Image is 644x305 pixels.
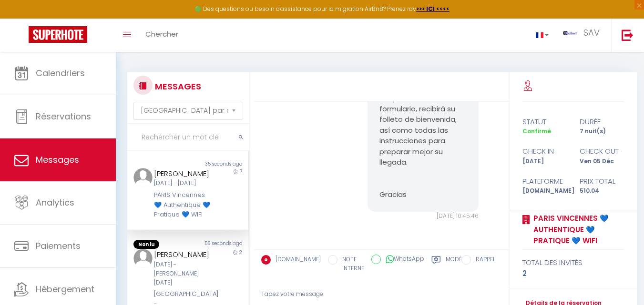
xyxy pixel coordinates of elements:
[36,67,85,79] span: Calendriers
[36,240,81,252] span: Paiements
[583,27,600,39] span: SAV
[530,213,624,246] a: PARIS Vincennes 💙 Authentique 💙 Pratique 💙 WIFI
[133,249,153,268] img: ...
[573,157,630,166] div: Ven 05 Déc
[556,19,612,52] a: ... SAV
[573,187,630,196] div: 510.04
[240,168,242,175] span: 7
[522,257,624,268] div: total des invités
[138,19,185,52] a: Chercher
[516,176,573,187] div: Plateforme
[522,268,624,279] div: 2
[145,29,178,39] span: Chercher
[573,127,630,136] div: 7 nuit(s)
[368,212,479,221] div: [DATE] 10:45:46
[239,249,242,256] span: 2
[381,255,424,265] label: WhatsApp
[153,76,201,97] h3: MESSAGES
[516,116,573,128] div: statut
[154,168,212,179] div: [PERSON_NAME]
[133,168,153,187] img: ...
[573,146,630,157] div: check out
[522,127,551,135] span: Confirmé
[516,187,573,196] div: [DOMAIN_NAME]
[188,240,248,249] div: 56 seconds ago
[573,176,630,187] div: Prix total
[471,255,495,266] label: RAPPEL
[36,110,91,122] span: Réservations
[337,255,364,273] label: NOTE INTERNE
[271,255,321,266] label: [DOMAIN_NAME]
[133,240,159,249] span: Non lu
[188,160,248,168] div: 35 seconds ago
[154,190,212,219] div: PARIS Vincennes 💙 Authentique 💙 Pratique 💙 WIFI
[446,255,471,275] label: Modèles
[416,5,450,13] a: >>> ICI <<<<
[127,124,249,151] input: Rechercher un mot clé
[516,157,573,166] div: [DATE]
[36,154,79,166] span: Messages
[154,179,212,188] div: [DATE] - [DATE]
[516,146,573,157] div: check in
[36,197,74,208] span: Analytics
[379,189,467,200] p: Gracias
[622,29,634,41] img: logout
[154,260,212,287] div: [DATE] - [PERSON_NAME][DATE]
[154,249,212,260] div: [PERSON_NAME]
[36,283,94,295] span: Hébergement
[573,116,630,128] div: durée
[379,93,467,168] p: Después de enviar el formulario, recibirá su folleto de bienvenida, así como todas las instruccio...
[563,31,577,35] img: ...
[29,26,87,43] img: Super Booking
